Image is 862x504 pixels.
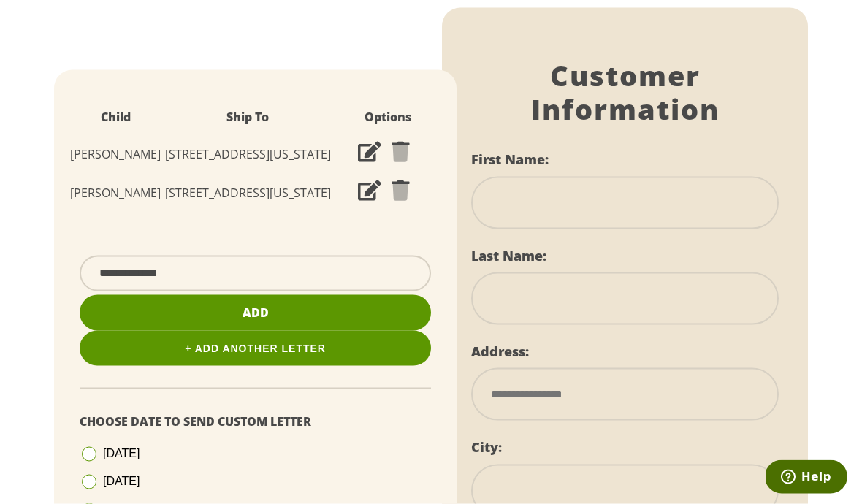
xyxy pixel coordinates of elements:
td: [PERSON_NAME] [69,174,162,213]
th: Options [333,99,442,135]
p: Choose Date To Send Custom Letter [80,411,431,432]
span: [DATE] [103,447,140,459]
td: [PERSON_NAME] [69,135,162,174]
th: Ship To [162,99,333,135]
a: + Add Another Letter [80,331,431,366]
h1: Customer Information [471,59,779,126]
label: Last Name: [471,247,546,264]
label: City: [471,438,502,456]
span: Add [243,305,269,321]
label: Address: [471,343,529,360]
iframe: Opens a widget where you can find more information [766,460,847,497]
span: [DATE] [103,475,140,487]
label: First Name: [471,150,549,168]
button: Add [80,295,431,331]
td: [STREET_ADDRESS][US_STATE] [162,174,333,213]
td: [STREET_ADDRESS][US_STATE] [162,135,333,174]
th: Child [69,99,162,135]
